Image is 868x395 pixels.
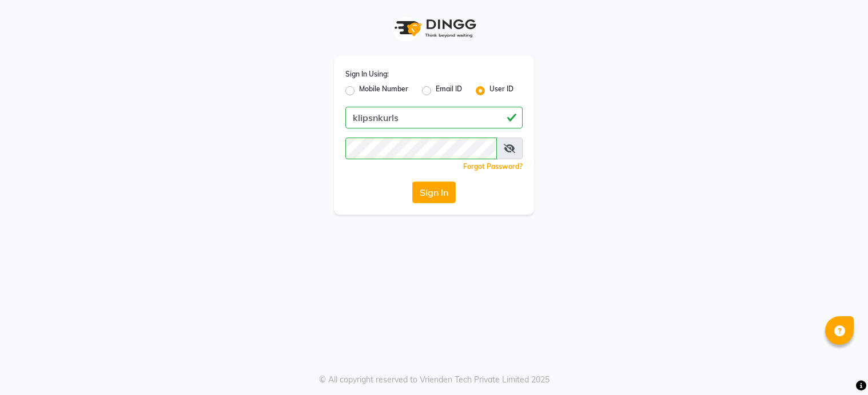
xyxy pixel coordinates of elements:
input: Username [345,138,497,159]
button: Sign In [412,182,456,203]
input: Username [345,107,523,128]
label: Mobile Number [359,84,408,98]
label: Sign In Using: [345,69,389,79]
img: logo1.svg [388,11,480,45]
label: User ID [489,84,513,98]
label: Email ID [436,84,462,98]
a: Forgot Password? [463,162,523,171]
